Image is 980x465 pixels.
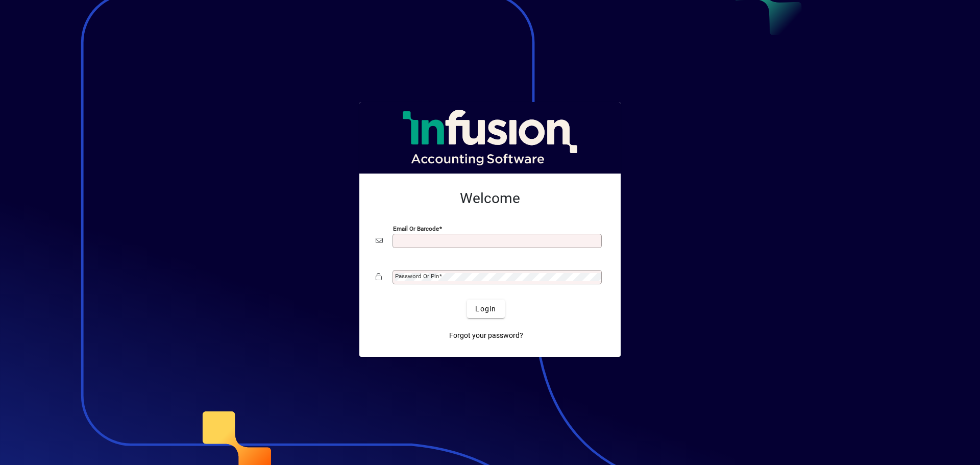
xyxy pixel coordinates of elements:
[376,190,604,207] h2: Welcome
[475,304,496,314] span: Login
[393,225,439,232] mat-label: Email or Barcode
[395,273,439,280] mat-label: Password or Pin
[467,300,504,318] button: Login
[445,326,527,345] a: Forgot your password?
[449,330,523,341] span: Forgot your password?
